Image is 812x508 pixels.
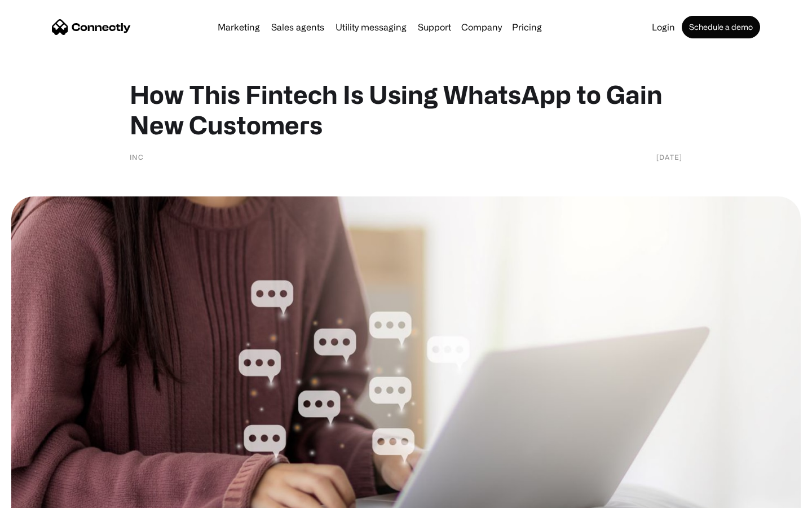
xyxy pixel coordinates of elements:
[656,151,682,163] div: [DATE]
[682,16,760,38] a: Schedule a demo
[23,488,68,504] ul: Language list
[647,23,679,32] a: Login
[11,488,68,504] aside: Language selected: English
[507,23,546,32] a: Pricing
[461,19,502,35] div: Company
[130,79,682,140] h1: How This Fintech Is Using WhatsApp to Gain New Customers
[413,23,456,32] a: Support
[130,151,144,163] div: INC
[331,23,411,32] a: Utility messaging
[267,23,329,32] a: Sales agents
[213,23,264,32] a: Marketing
